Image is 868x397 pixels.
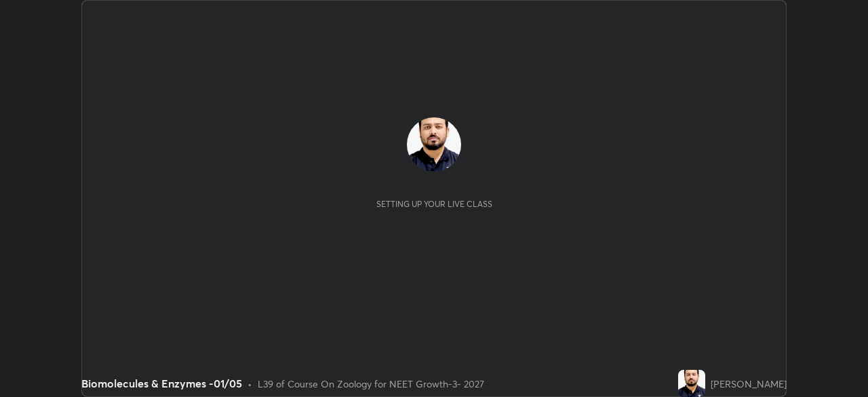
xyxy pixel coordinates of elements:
[376,199,492,209] div: Setting up your live class
[248,377,252,391] div: •
[81,375,242,392] div: Biomolecules & Enzymes -01/05
[407,117,461,172] img: b70e2f7e28e142109811dcc96d18e639.jpg
[678,370,705,397] img: b70e2f7e28e142109811dcc96d18e639.jpg
[258,377,484,391] div: L39 of Course On Zoology for NEET Growth-3- 2027
[711,377,787,391] div: [PERSON_NAME]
